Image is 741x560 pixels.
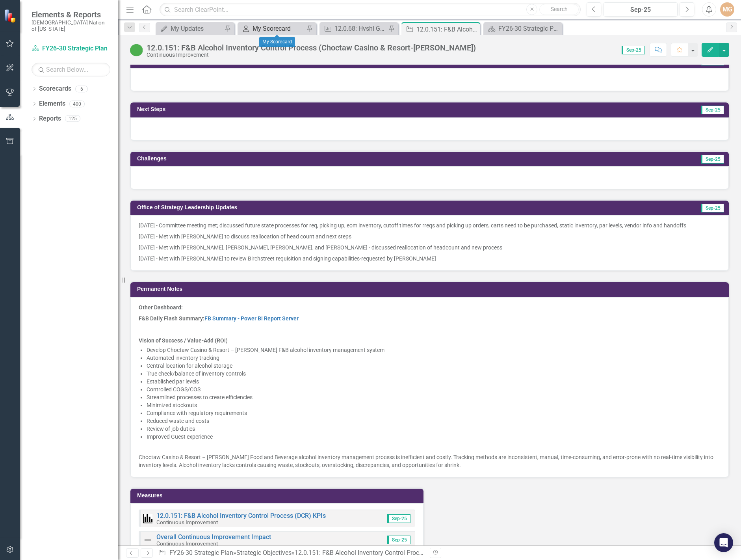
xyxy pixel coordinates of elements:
a: My Scorecard [240,24,305,33]
small: Continuous Improvement [156,540,218,547]
h3: Next Steps [137,106,456,112]
div: Continuous Improvement [147,52,476,58]
h3: Challenges [137,156,461,162]
small: [DEMOGRAPHIC_DATA] Nation of [US_STATE] [32,19,110,32]
span: Sep-25 [701,106,724,114]
img: ClearPoint Strategy [4,9,18,23]
div: Open Intercom Messenger [714,533,733,552]
a: FY26-30 Strategic Plan [169,549,233,556]
span: Sep-25 [387,514,410,523]
div: Sep-25 [606,5,675,15]
a: FB Summary - Power BI Report Server [204,315,299,322]
input: Search Below... [32,63,110,76]
div: 12.0.151: F&B Alcohol Inventory Control Process (Choctaw Casino & Resort-[PERSON_NAME]) [147,43,476,52]
a: Overall Continuous Improvement Impact [156,533,271,541]
a: Elements [39,99,65,108]
a: My Updates [158,24,223,33]
p: Minimized stockouts​ [147,401,721,409]
div: 12.0.68: Hvshi Gift Shop Inventory KPIs [334,24,386,33]
p: Improved Guest experience​ [147,433,721,441]
strong: F&B Daily Flash Summary: [139,315,299,322]
p: Review of job duties​ [147,425,721,433]
div: » » [158,549,423,558]
a: FY26-30 Strategic Plan [32,44,110,53]
div: 12.0.151: F&B Alcohol Inventory Control Process (Choctaw Casino & Resort-[PERSON_NAME]) [416,24,478,34]
button: Sep-25 [604,2,678,17]
h3: Measures [137,493,420,499]
a: Strategic Objectives [236,549,292,556]
span: Search [551,6,568,12]
img: Performance Management [143,514,152,523]
p: [DATE] - Committee meeting met; discussed future state processes for req, picking up, eom invento... [139,221,721,231]
p: Controlled COGS/COS​ [147,385,721,393]
a: 12.0.151: F&B Alcohol Inventory Control Process (DCR) KPIs [156,512,326,519]
img: CI Action Plan Approved/In Progress [130,44,143,56]
p: Central location for alcohol storage​ [147,362,721,370]
p: Reduced waste and costs​ [147,417,721,425]
span: Sep-25 [387,536,410,544]
p: Automated inventory tracking​ [147,354,721,362]
span: Elements & Reports [32,10,110,19]
p: Compliance with regulatory requirements​ [147,409,721,417]
div: FY26-30 Strategic Plan [498,24,560,33]
p: [DATE] - Met with [PERSON_NAME] to review Birchstreet requisition and signing capabilities-reques... [139,253,721,262]
a: Reports [39,114,61,123]
small: Continuous Improvement [156,519,218,525]
strong: Other Dashboard: [139,304,183,311]
p: True check/balance of inventory controls​ [147,370,721,378]
span: Sep-25 [701,204,724,212]
p: Choctaw Casino & Resort – [PERSON_NAME] Food and Beverage alcohol inventory management process is... [139,452,721,469]
p: [DATE] - Met with [PERSON_NAME] to discuss reallocation of head count and next steps [139,231,721,242]
p: Established par levels​ [147,378,721,385]
p: [DATE] - Met with [PERSON_NAME], [PERSON_NAME], [PERSON_NAME], and [PERSON_NAME] - discussed real... [139,242,721,253]
p: Develop Choctaw Casino & Resort – [PERSON_NAME] F&B alcohol inventory management system​ [147,346,721,354]
a: Scorecards [39,84,71,93]
div: 12.0.151: F&B Alcohol Inventory Control Process (Choctaw Casino & Resort-[PERSON_NAME]) [295,549,553,556]
div: My Updates [171,24,223,33]
p: Streamlined processes to create efficiencies​ [147,393,721,401]
input: Search ClearPoint... [160,3,581,17]
a: FY26-30 Strategic Plan [485,24,560,33]
div: 400 [69,100,85,107]
strong: Vision of Success / Value-Add (ROI) [139,337,228,344]
div: My Scorecard [259,37,295,47]
h3: Office of Strategy Leadership Updates [137,205,611,210]
span: Sep-25 [701,155,724,164]
img: Not Defined [143,535,152,545]
button: MG [720,2,734,17]
div: 6 [75,86,88,92]
span: Sep-25 [622,46,645,54]
a: 12.0.68: Hvshi Gift Shop Inventory KPIs [321,24,386,33]
div: My Scorecard [253,24,305,33]
p: ​ [139,335,721,344]
div: 125 [65,115,80,122]
button: Search [539,4,579,15]
h3: Permanent Notes [137,286,725,292]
